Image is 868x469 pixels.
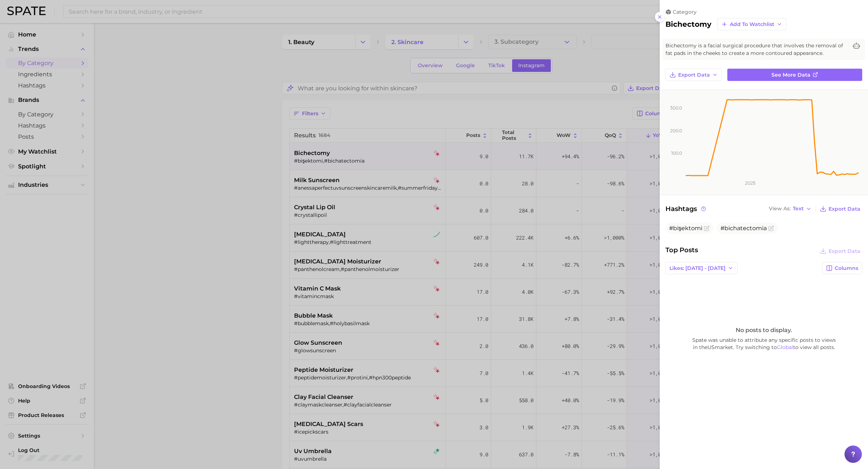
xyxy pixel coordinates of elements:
button: Add to Watchlist [717,18,786,30]
span: Text [793,207,804,211]
tspan: 300.0 [670,105,682,111]
button: Export Data [818,246,862,256]
span: See more data [771,72,810,78]
button: Export Data [818,204,862,214]
button: View AsText [767,204,813,214]
span: No posts to display. [736,327,792,334]
tspan: 2025 [745,180,756,186]
span: #bişektomi [669,225,702,232]
span: Export Data [829,206,860,212]
tspan: 200.0 [670,128,682,133]
button: Flag as miscategorized or irrelevant [768,225,774,231]
span: Spate was unable to attribute any specific posts to views in the US market. Try switching to to v... [665,336,862,351]
button: Columns [822,262,862,274]
h2: bichectomy [665,20,711,29]
button: Export Data [665,69,722,81]
span: Likes: [DATE] - [DATE] [669,265,726,271]
tspan: 100.0 [671,150,682,156]
a: Global [777,344,793,350]
span: Bichectomy is a facial surgical procedure that involves the removal of fat pads in the cheeks to ... [665,42,848,57]
a: See more data [727,69,862,81]
button: Likes: [DATE] - [DATE] [665,262,737,274]
span: Export Data [678,72,710,78]
span: View As [769,207,791,211]
span: Top Posts [665,246,698,256]
span: category [673,9,697,15]
span: #bichatectomia [720,225,767,232]
span: Export Data [829,248,860,254]
span: Add to Watchlist [730,21,774,27]
span: Hashtags [665,204,707,214]
span: Columns [835,265,858,271]
button: Flag as miscategorized or irrelevant [704,225,710,231]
